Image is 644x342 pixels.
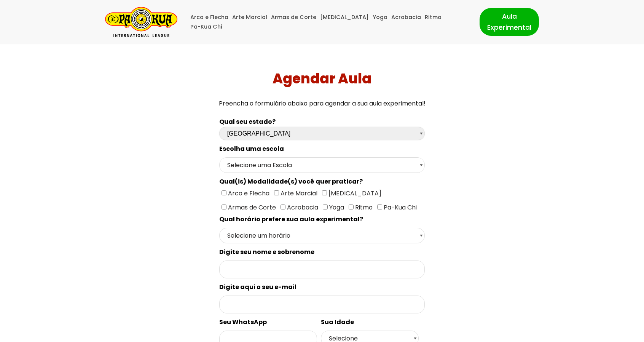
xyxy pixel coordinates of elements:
[327,189,381,198] span: [MEDICAL_DATA]
[322,190,327,195] input: [MEDICAL_DATA]
[219,177,363,186] spam: Qual(is) Modalidade(s) você quer praticar?
[219,215,363,224] spam: Qual horário prefere sua aula experimental?
[349,205,354,209] input: Ritmo
[222,190,226,195] input: Arco e Flecha
[382,203,417,212] span: Pa-Kua Chi
[320,13,369,22] a: [MEDICAL_DATA]
[232,13,267,22] a: Arte Marcial
[480,8,539,35] a: Aula Experimental
[226,189,269,198] span: Arco e Flecha
[354,203,373,212] span: Ritmo
[425,13,442,22] a: Ritmo
[279,189,317,198] span: Arte Marcial
[281,205,285,209] input: Acrobacia
[219,248,314,256] spam: Digite seu nome e sobrenome
[189,13,468,32] div: Menu primário
[391,13,421,22] a: Acrobacia
[226,203,276,212] span: Armas de Corte
[219,144,284,153] spam: Escolha uma escola
[105,7,177,37] a: Pa-Kua Brasil Uma Escola de conhecimentos orientais para toda a família. Foco, habilidade concent...
[274,190,279,195] input: Arte Marcial
[219,117,276,126] b: Qual seu estado?
[328,203,344,212] span: Yoga
[321,318,354,326] spam: Sua Idade
[3,70,641,87] h1: Agendar Aula
[285,203,318,212] span: Acrobacia
[373,13,387,22] a: Yoga
[222,205,226,209] input: Armas de Corte
[323,205,328,209] input: Yoga
[271,13,316,22] a: Armas de Corte
[190,13,228,22] a: Arco e Flecha
[219,318,267,326] spam: Seu WhatsApp
[377,205,382,209] input: Pa-Kua Chi
[190,22,222,32] a: Pa-Kua Chi
[219,283,296,291] spam: Digite aqui o seu e-mail
[3,98,641,109] p: Preencha o formulário abaixo para agendar a sua aula experimental!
